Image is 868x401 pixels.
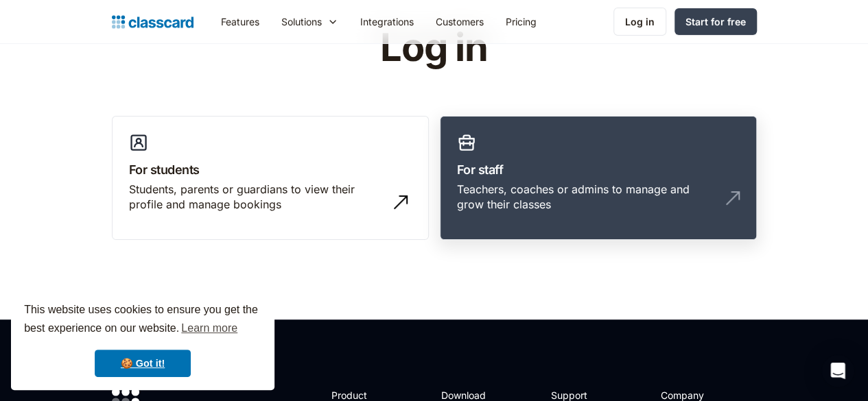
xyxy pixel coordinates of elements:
div: Solutions [281,14,322,29]
h1: Log in [216,27,652,69]
div: Open Intercom Messenger [821,354,854,387]
a: dismiss cookie message [95,350,191,377]
span: This website uses cookies to ensure you get the best experience on our website. [24,302,261,339]
a: For staffTeachers, coaches or admins to manage and grow their classes [440,116,757,241]
h3: For students [129,160,412,179]
a: Log in [613,8,666,36]
a: home [112,12,193,32]
div: Teachers, coaches or admins to manage and grow their classes [457,182,712,212]
div: Log in [625,14,655,29]
a: Customers [425,6,495,37]
h3: For staff [457,160,740,179]
div: Solutions [270,6,349,37]
a: Pricing [495,6,548,37]
div: Start for free [685,14,746,29]
a: Features [210,6,270,37]
a: Integrations [349,6,425,37]
a: Start for free [675,8,757,35]
a: For studentsStudents, parents or guardians to view their profile and manage bookings [112,116,429,241]
div: cookieconsent [11,289,274,390]
div: Students, parents or guardians to view their profile and manage bookings [129,182,384,212]
a: learn more about cookies [179,318,239,339]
